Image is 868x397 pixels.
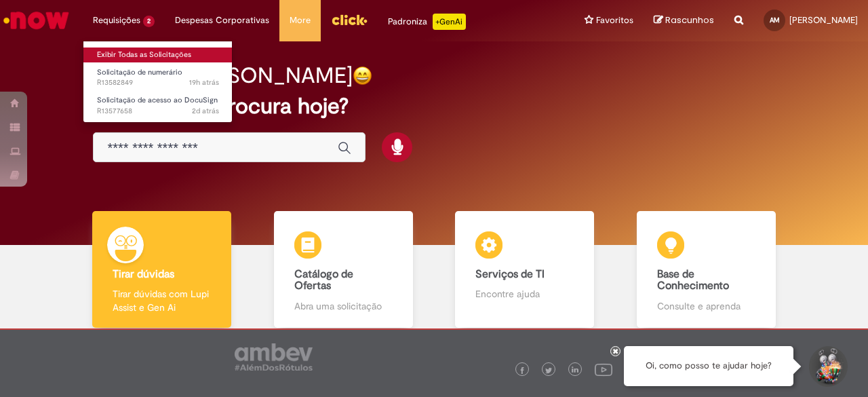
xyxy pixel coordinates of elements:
a: Catálogo de Ofertas Abra uma solicitação [253,211,435,328]
div: Oi, como posso te ajudar hoje? [624,346,793,386]
time: 30/09/2025 16:32:11 [189,77,219,88]
button: Iniciar Conversa de Suporte [807,346,848,387]
span: Favoritos [596,14,633,27]
span: 2 [143,16,155,27]
p: Consulte e aprenda [657,299,755,313]
span: R13577658 [97,106,219,117]
a: Rascunhos [654,14,714,27]
a: Aberto R13582849 : Solicitação de numerário [83,65,233,90]
a: Aberto R13577658 : Solicitação de acesso ao DocuSign [83,93,233,118]
img: logo_footer_ambev_rotulo_gray.png [235,343,313,371]
time: 29/09/2025 15:20:25 [192,106,219,116]
span: AM [770,16,780,24]
span: 2d atrás [192,106,219,116]
a: Serviços de TI Encontre ajuda [434,211,616,328]
span: Solicitação de acesso ao DocuSign [97,95,218,105]
h2: O que você procura hoje? [93,94,774,118]
b: Catálogo de Ofertas [294,267,353,293]
p: Tirar dúvidas com Lupi Assist e Gen Ai [113,287,211,314]
img: logo_footer_twitter.png [545,367,552,374]
span: Despesas Corporativas [175,14,269,27]
img: logo_footer_linkedin.png [572,366,578,375]
span: R13582849 [97,77,219,88]
p: +GenAi [433,14,466,30]
a: Exibir Todas as Solicitações [83,48,233,62]
b: Serviços de TI [475,267,545,281]
b: Base de Conhecimento [657,267,729,293]
span: 19h atrás [189,77,219,88]
img: happy-face.png [353,66,372,86]
b: Tirar dúvidas [113,267,174,281]
img: ServiceNow [1,7,71,34]
p: Abra uma solicitação [294,299,393,313]
img: logo_footer_facebook.png [519,367,526,374]
a: Base de Conhecimento Consulte e aprenda [616,211,797,328]
span: More [290,14,311,27]
ul: Requisições [83,41,233,123]
img: click_logo_yellow_360x200.png [331,10,368,30]
div: Padroniza [388,14,466,30]
a: Tirar dúvidas Tirar dúvidas com Lupi Assist e Gen Ai [71,211,253,328]
img: logo_footer_youtube.png [595,360,612,378]
span: Rascunhos [665,14,714,26]
span: Solicitação de numerário [97,67,182,77]
span: Requisições [93,14,140,27]
span: [PERSON_NAME] [789,14,858,26]
p: Encontre ajuda [475,287,574,301]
